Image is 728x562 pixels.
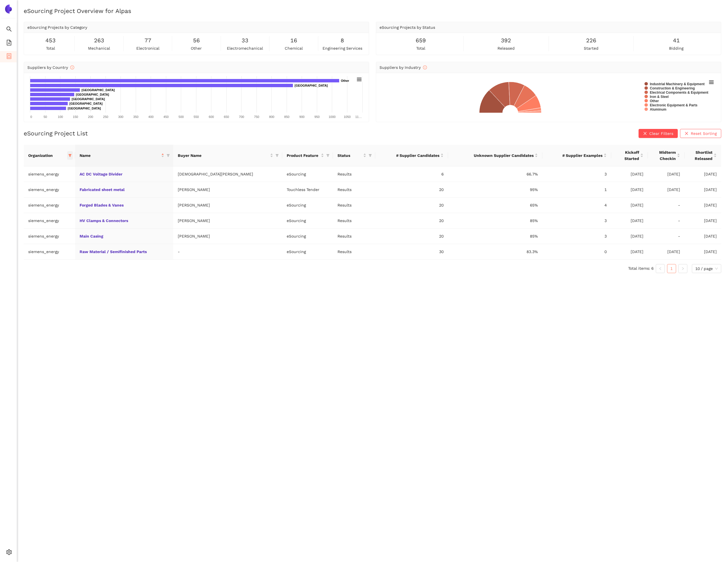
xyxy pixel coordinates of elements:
[166,154,170,157] span: filter
[542,213,611,229] td: 3
[27,25,87,30] span: eSourcing Projects by Category
[542,182,611,197] td: 1
[6,24,12,36] span: search
[325,151,331,160] span: filter
[28,152,66,159] span: Organization
[333,145,375,166] th: this column's title is Status,this column is sortable
[173,213,282,229] td: [PERSON_NAME]
[284,115,289,118] text: 850
[448,182,542,197] td: 95%
[24,229,75,244] td: siemens_energy
[659,267,662,270] span: left
[656,264,665,273] li: Previous Page
[67,151,73,160] span: filter
[685,131,688,136] span: close
[678,264,687,273] button: right
[611,182,648,197] td: [DATE]
[333,197,375,213] td: Results
[375,244,448,260] td: 30
[685,182,721,197] td: [DATE]
[650,103,698,107] text: Electronic Equipment & Parts
[88,115,93,118] text: 200
[648,166,685,182] td: [DATE]
[24,244,75,260] td: siemens_energy
[275,154,279,157] span: filter
[282,145,333,166] th: this column's title is Product Feature,this column is sortable
[656,264,665,273] button: left
[685,229,721,244] td: [DATE]
[695,264,718,273] span: 10 / page
[448,145,542,166] th: this column's title is Unknown Supplier Candidates,this column is sortable
[611,229,648,244] td: [DATE]
[648,145,685,166] th: this column's title is Midterm Checkin,this column is sortable
[648,182,685,197] td: [DATE]
[685,213,721,229] td: [DATE]
[542,166,611,182] td: 3
[173,197,282,213] td: [PERSON_NAME]
[586,36,596,45] span: 226
[542,244,611,260] td: 0
[648,229,685,244] td: -
[542,197,611,213] td: 4
[282,182,333,197] td: Touchless Tender
[282,244,333,260] td: eSourcing
[650,82,705,86] text: Industrial Machinery & Equipment
[4,5,13,14] img: Logo
[68,107,101,110] text: [GEOGRAPHIC_DATA]
[611,145,648,166] th: this column's title is Kickoff Started,this column is sortable
[173,145,282,166] th: this column's title is Buyer Name,this column is sortable
[497,45,515,51] span: released
[650,91,708,95] text: Electrical Components & Equipment
[341,79,349,82] text: Other
[24,182,75,197] td: siemens_energy
[639,129,678,138] button: closeClear Filters
[94,36,104,45] span: 263
[692,264,721,273] div: Page Size
[669,45,683,51] span: bidding
[448,197,542,213] td: 65%
[501,36,511,45] span: 392
[173,229,282,244] td: [PERSON_NAME]
[6,547,12,559] span: setting
[375,182,448,197] td: 20
[380,152,439,159] span: # Supplier Candidates
[73,115,78,118] text: 150
[333,229,375,244] td: Results
[24,7,721,15] h2: eSourcing Project Overview for Alpas
[165,151,171,160] span: filter
[685,166,721,182] td: [DATE]
[58,115,63,118] text: 100
[24,129,88,137] h2: eSourcing Project List
[68,154,72,157] span: filter
[46,45,55,51] span: total
[6,38,12,49] span: file-add
[667,264,676,273] a: 1
[80,152,160,159] span: Name
[542,145,611,166] th: this column's title is # Supplier Examples,this column is sortable
[333,213,375,229] td: Results
[643,131,647,136] span: close
[448,229,542,244] td: 85%
[333,166,375,182] td: Results
[224,115,229,118] text: 650
[72,97,105,101] text: [GEOGRAPHIC_DATA]
[194,115,199,118] text: 550
[69,102,103,105] text: [GEOGRAPHIC_DATA]
[542,229,611,244] td: 3
[333,244,375,260] td: Results
[88,45,110,51] span: mechanical
[323,45,362,51] span: engineering services
[685,197,721,213] td: [DATE]
[290,36,297,45] span: 16
[649,130,673,137] span: Clear Filters
[355,115,362,118] text: 11…
[344,115,350,118] text: 1050
[24,197,75,213] td: siemens_energy
[179,115,184,118] text: 500
[76,93,109,96] text: [GEOGRAPHIC_DATA]
[678,264,687,273] li: Next Page
[375,197,448,213] td: 20
[242,36,248,45] span: 33
[673,36,680,45] span: 41
[163,115,168,118] text: 450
